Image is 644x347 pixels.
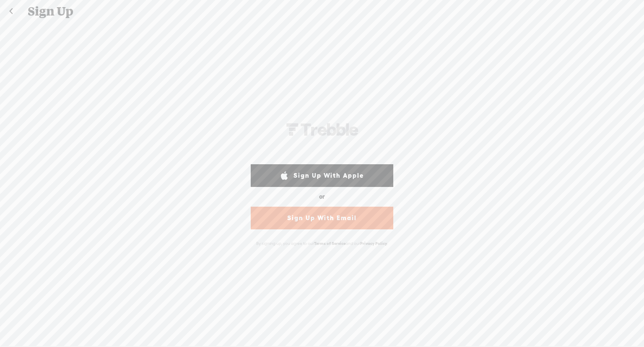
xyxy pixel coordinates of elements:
[249,237,395,250] div: By signing up, you agree to our and our .
[360,241,387,246] a: Privacy Policy
[251,207,393,229] a: Sign Up With Email
[251,164,393,187] a: Sign Up With Apple
[314,241,345,246] a: Terms of Service
[22,0,623,22] div: Sign Up
[319,190,325,203] div: or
